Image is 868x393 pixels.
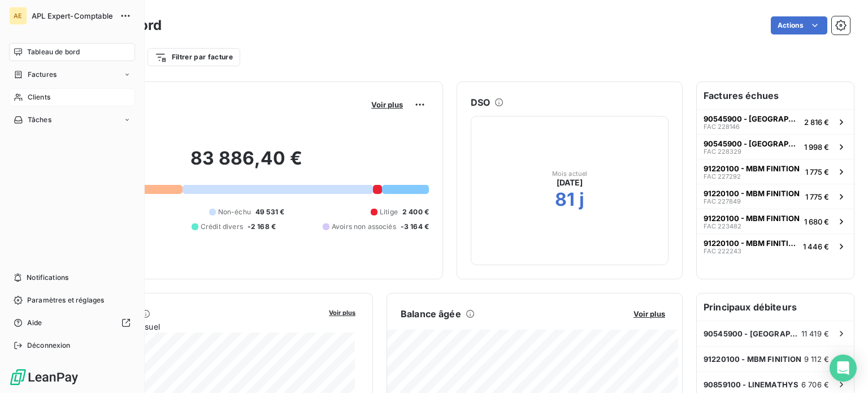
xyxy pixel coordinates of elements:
button: 91220100 - MBM FINITIONFAC 2234821 680 € [697,209,854,234]
span: Clients [28,92,50,102]
span: Voir plus [329,309,355,317]
span: Tâches [28,115,51,125]
button: 91220100 - MBM FINITIONFAC 2222431 446 € [697,234,854,258]
span: Notifications [27,273,68,283]
button: 91220100 - MBM FINITIONFAC 2272921 775 € [697,159,854,184]
span: 1 998 € [804,142,829,152]
h6: Principaux débiteurs [697,293,854,321]
span: Voir plus [633,309,665,318]
span: 49 531 € [255,207,284,217]
span: 91220100 - MBM FINITION [704,214,800,223]
span: 1 680 € [804,217,829,226]
span: Aide [27,318,42,328]
span: 2 816 € [804,118,829,127]
span: 91220100 - MBM FINITION [704,239,798,248]
h6: Balance âgée [401,307,461,321]
span: Crédit divers [201,222,243,232]
button: 91220100 - MBM FINITIONFAC 2278491 775 € [697,184,854,209]
span: FAC 228329 [704,148,741,155]
span: -3 164 € [401,222,429,232]
span: FAC 228146 [704,123,740,130]
span: 90545900 - [GEOGRAPHIC_DATA][PERSON_NAME] [704,114,800,123]
span: 6 706 € [801,380,829,389]
h6: DSO [471,96,490,109]
button: Voir plus [630,309,669,319]
span: 90545900 - [GEOGRAPHIC_DATA][PERSON_NAME] [704,139,800,148]
span: Non-échu [218,207,251,217]
button: Voir plus [325,307,359,317]
span: Litige [380,207,398,217]
button: 90545900 - [GEOGRAPHIC_DATA][PERSON_NAME]FAC 2283291 998 € [697,134,854,159]
button: 90545900 - [GEOGRAPHIC_DATA][PERSON_NAME]FAC 2281462 816 € [697,109,854,134]
span: FAC 227292 [704,173,741,180]
a: Aide [9,314,135,332]
span: 1 775 € [805,167,829,176]
div: Open Intercom Messenger [830,355,857,382]
span: 90859100 - LINEMATHYS [704,380,798,389]
h2: 81 [555,188,575,211]
span: Voir plus [371,100,403,109]
h2: 83 886,40 € [64,147,429,181]
h6: Factures échues [697,82,854,109]
span: Factures [28,70,57,80]
span: Mois actuel [552,170,588,177]
span: Tableau de bord [27,47,80,57]
span: 2 400 € [402,207,429,217]
span: 1 446 € [803,242,829,251]
button: Actions [771,16,827,34]
button: Filtrer par facture [147,48,240,66]
span: 1 775 € [805,192,829,201]
img: Logo LeanPay [9,368,79,386]
span: FAC 227849 [704,198,741,205]
button: Voir plus [368,100,406,110]
span: 91220100 - MBM FINITION [704,164,800,173]
span: -2 168 € [248,222,276,232]
span: Avoirs non associés [332,222,396,232]
span: APL Expert-Comptable [32,11,113,20]
span: 91220100 - MBM FINITION [704,189,800,198]
div: AE [9,7,27,25]
span: FAC 223482 [704,223,741,230]
span: [DATE] [557,177,583,188]
span: 11 419 € [801,329,829,338]
span: Déconnexion [27,340,71,351]
span: 91220100 - MBM FINITION [704,355,801,364]
span: FAC 222243 [704,248,741,254]
span: 9 112 € [804,355,829,364]
h2: j [579,188,584,211]
span: Paramètres et réglages [27,295,104,305]
span: Chiffre d'affaires mensuel [64,321,321,332]
span: 90545900 - [GEOGRAPHIC_DATA][PERSON_NAME] [704,329,801,338]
